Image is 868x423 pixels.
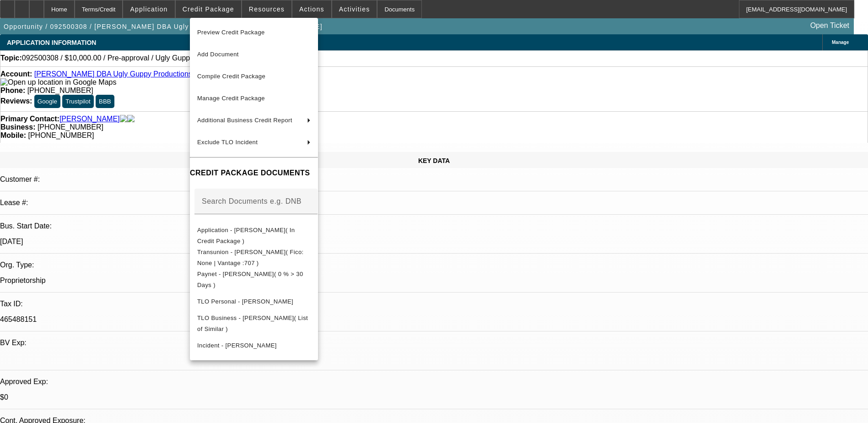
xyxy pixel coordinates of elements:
[197,342,277,349] span: Incident - [PERSON_NAME]
[197,73,265,80] span: Compile Credit Package
[197,139,258,146] span: Exclude TLO Incident
[197,51,239,58] span: Add Document
[197,29,265,36] span: Preview Credit Package
[190,291,318,313] button: TLO Personal - Aguilar, Carlos
[190,313,318,335] button: TLO Business - Carlos Aguilar( List of Similar )
[197,117,292,124] span: Additional Business Credit Report
[197,271,303,288] span: Paynet - [PERSON_NAME]( 0 % > 30 Days )
[197,298,293,305] span: TLO Personal - [PERSON_NAME]
[197,227,295,244] span: Application - [PERSON_NAME]( In Credit Package )
[197,95,265,102] span: Manage Credit Package
[197,315,308,332] span: TLO Business - [PERSON_NAME]( List of Similar )
[190,335,318,357] button: Incident - Aguilar, Carlos
[190,269,318,291] button: Paynet - Carlos Aguilar( 0 % > 30 Days )
[190,168,318,179] h4: CREDIT PACKAGE DOCUMENTS
[197,249,304,266] span: Transunion - [PERSON_NAME]( Fico: None | Vantage :707 )
[190,247,318,269] button: Transunion - Aguilar, Carlos( Fico: None | Vantage :707 )
[190,225,318,247] button: Application - Carlos Aguilar( In Credit Package )
[202,197,302,205] mat-label: Search Documents e.g. DNB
